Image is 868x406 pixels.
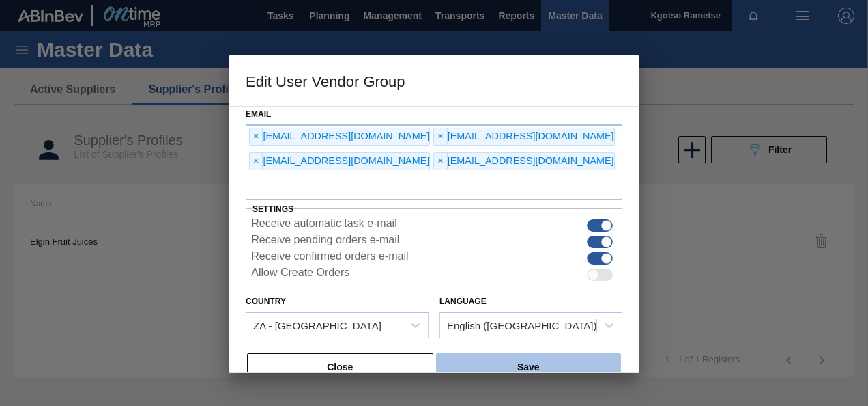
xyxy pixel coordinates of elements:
[434,128,447,145] span: ×
[250,128,263,145] span: ×
[249,128,430,146] div: [EMAIL_ADDRESS][DOMAIN_NAME]
[251,217,396,234] label: Receive automatic task e-mail
[229,55,639,107] h3: Edit User Vendor Group
[434,153,447,170] span: ×
[250,153,263,170] span: ×
[251,267,349,283] label: Allow Create Orders
[436,353,621,381] button: Save
[249,152,430,170] div: [EMAIL_ADDRESS][DOMAIN_NAME]
[447,319,597,331] div: English ([GEOGRAPHIC_DATA])
[247,353,433,381] button: Close
[433,152,614,170] div: [EMAIL_ADDRESS][DOMAIN_NAME]
[246,109,271,119] label: Email
[246,297,286,306] label: Country
[251,234,399,250] label: Receive pending orders e-mail
[253,319,381,331] div: ZA - [GEOGRAPHIC_DATA]
[252,204,293,214] label: Settings
[433,128,614,146] div: [EMAIL_ADDRESS][DOMAIN_NAME]
[251,250,408,267] label: Receive confirmed orders e-mail
[439,297,487,306] label: Language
